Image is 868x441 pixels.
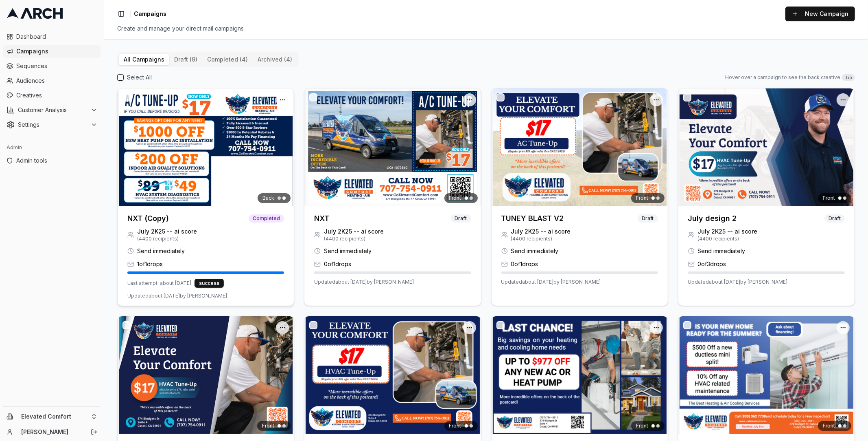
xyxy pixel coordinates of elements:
[169,54,202,65] button: draft (9)
[16,157,97,165] span: Admin tools
[117,24,855,33] div: Create and manage your direct mail campaigns
[511,227,571,236] span: July 2K25 -- ai score
[88,426,100,438] button: Log out
[678,88,855,206] img: Front creative for July design 2
[134,10,166,18] span: Campaigns
[3,45,101,58] a: Campaigns
[3,141,101,154] div: Admin
[127,73,152,82] label: Select All
[262,195,274,201] span: Back
[492,88,668,206] img: Front creative for TUNEY BLAST V2
[3,30,101,43] a: Dashboard
[16,77,97,85] span: Audiences
[137,236,197,242] span: ( 4400 recipients)
[785,7,855,21] button: New Campaign
[16,33,97,41] span: Dashboard
[119,54,169,65] button: All Campaigns
[698,236,758,242] span: ( 4400 recipients)
[127,293,227,299] span: Updated about [DATE] by [PERSON_NAME]
[18,121,87,129] span: Settings
[249,214,284,223] span: Completed
[304,316,481,434] img: Front creative for TUNEY BLAST (Copy)
[314,279,414,285] span: Updated about [DATE] by [PERSON_NAME]
[698,260,726,268] span: 0 of 3 drops
[3,410,101,423] button: Elevated Comfort
[21,428,82,436] a: [PERSON_NAME]
[195,279,224,288] div: success
[202,54,253,65] button: completed (4)
[638,214,658,223] span: Draft
[262,423,274,429] span: Front
[137,260,163,268] span: 1 of 1 drops
[501,213,564,224] h3: TUNEY BLAST V2
[16,91,97,99] span: Creatives
[304,88,481,206] img: Front creative for NXT
[3,104,101,117] button: Customer Analysis
[18,106,87,114] span: Customer Analysis
[118,316,294,434] img: Front creative for July design 1
[698,247,746,255] span: Send immediately
[314,213,329,224] h3: NXT
[511,236,571,242] span: ( 4400 recipients)
[137,227,197,236] span: July 2K25 -- ai score
[725,74,840,81] span: Hover over a campaign to see the back creative
[688,279,788,285] span: Updated about [DATE] by [PERSON_NAME]
[3,60,101,73] a: Sequences
[127,280,191,287] span: Last attempt: about [DATE]
[134,10,166,18] nav: breadcrumb
[824,214,845,223] span: Draft
[16,62,97,70] span: Sequences
[324,236,384,242] span: ( 4400 recipients)
[118,88,294,206] img: Back creative for NXT (Copy)
[688,213,737,224] h3: July design 2
[511,247,559,255] span: Send immediately
[636,423,648,429] span: Front
[324,247,372,255] span: Send immediately
[823,195,835,201] span: Front
[449,195,461,201] span: Front
[253,54,297,65] button: archived (4)
[137,247,185,255] span: Send immediately
[3,89,101,102] a: Creatives
[324,260,351,268] span: 0 of 1 drops
[678,316,855,434] img: Front creative for New Homeowners (automated Campaign)
[3,154,101,167] a: Admin tools
[492,316,668,434] img: Front creative for Dormant Customers (recurring campaign)
[698,227,758,236] span: July 2K25 -- ai score
[823,423,835,429] span: Front
[127,213,169,224] h3: NXT (Copy)
[501,279,601,285] span: Updated about [DATE] by [PERSON_NAME]
[324,227,384,236] span: July 2K25 -- ai score
[16,47,97,55] span: Campaigns
[3,74,101,87] a: Audiences
[636,195,648,201] span: Front
[3,118,101,131] button: Settings
[21,413,87,420] span: Elevated Comfort
[449,423,461,429] span: Front
[842,74,855,81] span: Tip
[511,260,538,268] span: 0 of 1 drops
[451,214,471,223] span: Draft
